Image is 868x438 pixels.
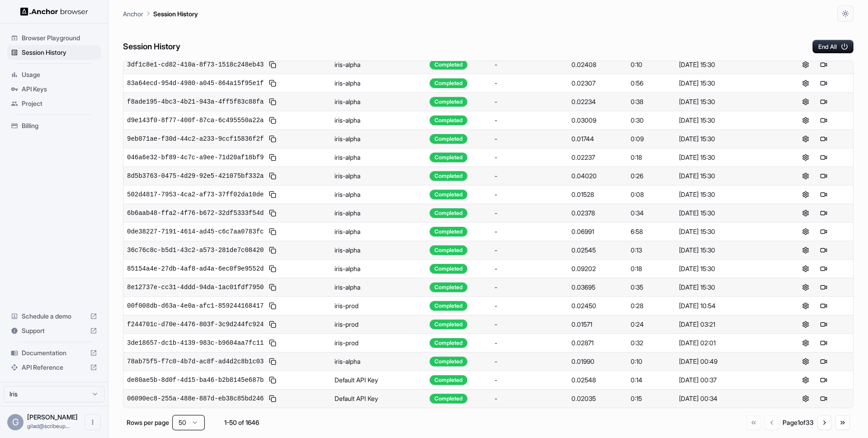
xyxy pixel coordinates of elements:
div: 0.01528 [571,190,623,199]
div: - [495,301,564,310]
span: 046a6e32-bf89-4c7c-a9ee-71d20af18bf9 [127,153,264,162]
div: API Keys [7,82,101,96]
div: 0.09202 [571,264,623,273]
div: Completed [429,282,467,292]
div: Billing [7,119,101,133]
div: 0:28 [631,301,671,310]
div: 0:30 [631,116,671,125]
div: Usage [7,67,101,82]
div: Completed [429,394,467,404]
div: - [495,209,564,218]
div: 0:10 [631,357,671,366]
div: - [495,246,564,255]
td: iris-alpha [331,55,426,74]
span: Schedule a demo [22,312,86,321]
div: - [495,376,564,385]
div: Completed [429,357,467,367]
div: Project [7,96,101,111]
span: 8e12737e-cc31-4ddd-94da-1ac01fdf7950 [127,283,264,292]
div: [DATE] 15:30 [679,246,773,255]
span: 3de18657-dc1b-4139-983c-b9604aa7fc11 [127,338,264,348]
span: Project [22,99,97,108]
span: 78ab75f5-f7c0-4b7d-ac8f-ad4d2c8b1c03 [127,357,264,366]
div: Completed [429,319,467,329]
div: - [495,320,564,329]
div: 0.06991 [571,227,623,236]
span: 36c76c8c-b5d1-43c2-a573-281de7c08420 [127,246,264,255]
div: 0:56 [631,79,671,88]
td: iris-alpha [331,129,426,148]
div: 0:14 [631,376,671,385]
div: [DATE] 15:30 [679,283,773,292]
td: iris-alpha [331,259,426,278]
div: - [495,190,564,199]
span: Billing [22,121,97,130]
span: 502d4817-7953-4ca2-af73-37ff02da10de [127,190,264,199]
td: Default API Key [331,371,426,389]
div: 0:32 [631,338,671,348]
div: 6:58 [631,227,671,236]
div: 0:35 [631,283,671,292]
div: [DATE] 15:30 [679,60,773,69]
div: 0.02450 [571,301,623,310]
div: Completed [429,134,467,144]
div: 0.02234 [571,97,623,106]
div: Completed [429,60,467,70]
div: Schedule a demo [7,309,101,324]
span: de80ae5b-8d0f-4d15-ba46-b2b8145e687b [127,376,264,385]
div: Completed [429,208,467,218]
div: - [495,171,564,181]
div: 0.04020 [571,171,623,181]
div: Completed [429,97,467,107]
div: Completed [429,264,467,274]
div: 0.03695 [571,283,623,292]
td: iris-alpha [331,111,426,129]
span: API Reference [22,363,86,372]
div: Completed [429,375,467,385]
div: - [495,60,564,69]
div: 0.02548 [571,376,623,385]
div: 0:24 [631,320,671,329]
span: Usage [22,70,97,79]
div: 0:09 [631,134,671,143]
div: [DATE] 15:30 [679,97,773,106]
div: 0.02545 [571,246,623,255]
div: [DATE] 15:30 [679,209,773,218]
div: 0:08 [631,190,671,199]
div: - [495,227,564,236]
span: 83a64ecd-954d-4980-a045-864a15f95e1f [127,79,264,88]
div: [DATE] 00:49 [679,357,773,366]
div: 0.02237 [571,153,623,162]
p: Rows per page [127,418,169,427]
div: [DATE] 15:30 [679,79,773,88]
td: iris-alpha [331,185,426,204]
div: - [495,338,564,348]
div: [DATE] 15:30 [679,190,773,199]
div: Completed [429,190,467,200]
span: f244701c-d70e-4476-803f-3c9d244fc924 [127,320,264,329]
div: - [495,79,564,88]
div: - [495,357,564,366]
td: iris-alpha [331,352,426,371]
div: [DATE] 15:30 [679,153,773,162]
div: Session History [7,45,101,60]
div: - [495,97,564,106]
div: 0:34 [631,209,671,218]
nav: breadcrumb [123,9,198,19]
span: 00f008db-d63a-4e0a-afc1-859244168417 [127,301,264,310]
div: - [495,116,564,125]
p: Anchor [123,9,143,19]
div: 0:18 [631,264,671,273]
img: Anchor Logo [20,7,88,16]
div: Completed [429,78,467,88]
span: 06090ec8-255a-488e-887d-eb38c85bd246 [127,394,264,403]
div: [DATE] 00:34 [679,394,773,403]
div: 0.01571 [571,320,623,329]
div: - [495,283,564,292]
div: Completed [429,301,467,311]
td: iris-alpha [331,241,426,259]
span: 85154a4e-27db-4af8-ad4a-6ec0f9e9552d [127,264,264,273]
td: iris-alpha [331,92,426,111]
div: Completed [429,171,467,181]
div: 0:15 [631,394,671,403]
